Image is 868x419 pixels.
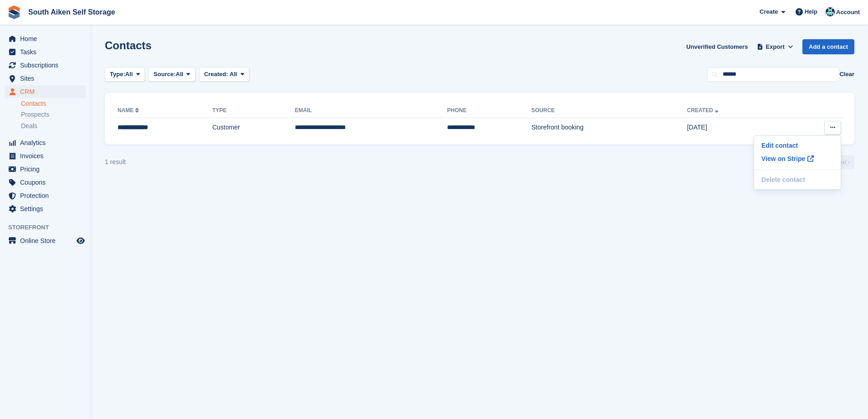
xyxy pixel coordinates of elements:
td: Customer [212,118,295,137]
span: Export [766,42,785,52]
a: menu [5,32,86,45]
span: Help [805,7,817,16]
span: Protection [20,189,75,202]
td: [DATE] [687,118,786,137]
a: menu [5,189,86,202]
span: Home [20,32,75,45]
span: All [230,71,237,78]
a: menu [5,85,86,98]
span: Type: [110,70,125,79]
th: Phone [447,103,531,118]
a: menu [5,59,86,72]
span: Analytics [20,136,75,149]
a: Created [687,107,720,114]
span: Coupons [20,176,75,189]
span: Created: [204,71,228,78]
span: Create [760,7,778,16]
td: Storefront booking [531,118,687,137]
p: Delete contact [758,174,837,186]
th: Type [212,103,295,118]
button: Clear [839,70,854,79]
a: menu [5,136,86,149]
a: menu [5,72,86,85]
button: Created: All [199,67,249,82]
span: Source: [154,70,175,79]
span: Settings [20,202,75,215]
a: Contacts [21,99,86,108]
span: Deals [21,122,37,130]
a: View on Stripe [758,151,837,166]
span: Prospects [21,110,49,119]
h1: Contacts [105,39,152,52]
a: Unverified Customers [683,39,751,54]
th: Email [295,103,447,118]
span: Pricing [20,163,75,176]
a: menu [5,150,86,162]
span: Account [836,8,860,17]
span: Sites [20,72,75,85]
a: Preview store [75,235,86,246]
img: Michelle Brown [826,7,835,16]
a: menu [5,202,86,215]
span: CRM [20,85,75,98]
a: menu [5,234,86,247]
a: menu [5,176,86,189]
a: menu [5,163,86,176]
a: Name [118,107,141,114]
span: Invoices [20,150,75,162]
th: Source [531,103,687,118]
a: Edit contact [758,140,837,151]
span: All [125,70,133,79]
button: Export [755,39,795,54]
a: Deals [21,121,86,131]
a: Next [831,155,854,169]
a: South Aiken Self Storage [25,5,119,20]
a: Add a contact [802,39,854,54]
a: Prospects [21,110,86,119]
button: Source: All [149,67,195,82]
span: Tasks [20,46,75,58]
span: Subscriptions [20,59,75,72]
span: All [176,70,184,79]
a: menu [5,46,86,58]
div: 1 result [105,157,126,167]
span: Online Store [20,234,75,247]
span: Storefront [8,223,91,232]
img: stora-icon-8386f47178a22dfd0bd8f6a31ec36ba5ce8667c1dd55bd0f319d3a0aa187defe.svg [7,5,21,19]
button: Type: All [105,67,145,82]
